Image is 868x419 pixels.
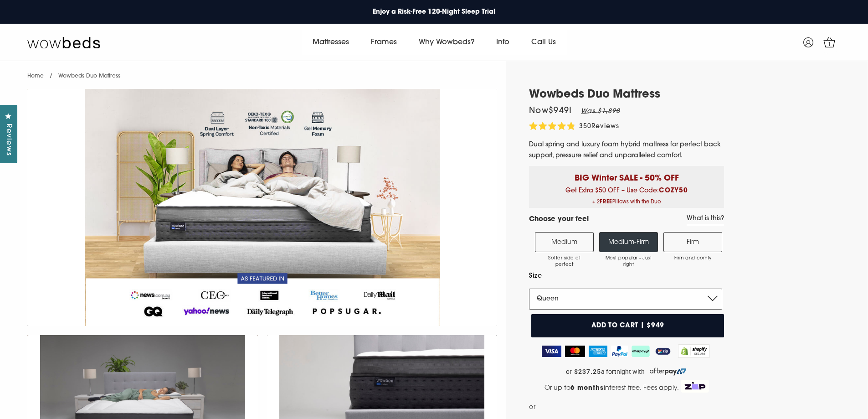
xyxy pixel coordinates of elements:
[604,255,653,268] span: Most popular - Just right
[529,122,619,132] div: 350Reviews
[581,108,620,115] em: Was $1,898
[663,232,722,252] label: Firm
[529,215,589,225] h4: Choose your feel
[542,346,561,357] img: Visa Logo
[681,380,709,393] img: Zip Logo
[540,255,589,268] span: Softer side of perfect
[825,40,834,49] span: 1
[536,166,717,185] p: BIG Winter SALE - 50% OFF
[687,215,724,225] a: What is this?
[566,368,572,376] span: or
[531,314,724,337] button: Add to cart | $949
[599,232,658,252] label: Medium-Firm
[529,107,572,115] span: Now $949 !
[538,402,723,416] iframe: PayPal Message 1
[570,385,604,392] strong: 6 months
[529,270,722,282] label: Size
[27,36,100,49] img: Wow Beds Logo
[601,368,645,376] span: a fortnight with
[536,187,717,208] span: Get Extra $50 OFF – Use Code:
[659,187,688,194] b: COZY50
[818,31,841,54] a: 1
[529,88,724,102] h1: Wowbeds Duo Mattress
[589,346,607,357] img: American Express Logo
[27,61,120,84] nav: breadcrumbs
[544,385,679,392] span: Or up to interest free. Fees apply.
[360,30,408,55] a: Frames
[529,141,721,159] span: Dual spring and luxury foam hybrid mattress for perfect back support, pressure relief and unparal...
[668,255,717,262] span: Firm and comfy
[529,365,724,378] a: or $237.25 a fortnight with
[535,232,594,252] label: Medium
[520,30,567,55] a: Call Us
[302,30,360,55] a: Mattresses
[408,30,485,55] a: Why Wowbeds?
[574,368,601,376] strong: $237.25
[529,402,536,413] span: or
[653,346,673,357] img: ZipPay Logo
[678,344,710,358] img: Shopify secure badge
[2,124,14,156] span: Reviews
[600,200,612,205] b: FREE
[58,73,120,79] span: Wowbeds Duo Mattress
[591,123,619,130] span: Reviews
[611,346,628,357] img: PayPal Logo
[485,30,520,55] a: Info
[579,123,591,130] span: 350
[565,346,586,357] img: MasterCard Logo
[536,197,717,208] span: + 2 Pillows with the Duo
[27,73,44,79] a: Home
[50,73,52,79] span: /
[632,346,650,357] img: AfterPay Logo
[368,3,500,21] a: Enjoy a Risk-Free 120-Night Sleep Trial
